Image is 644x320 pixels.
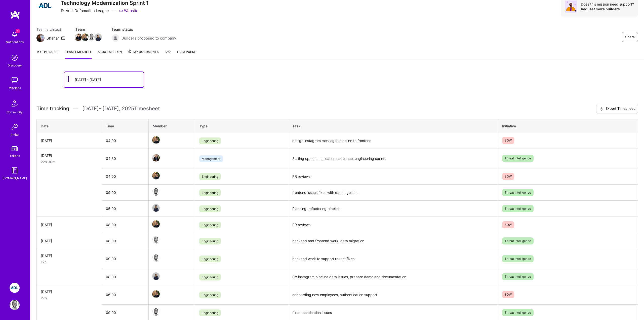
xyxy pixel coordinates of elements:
span: Threat Intelligence [502,309,534,316]
span: Time tracking [36,105,69,112]
img: Community [9,97,21,110]
div: [DATE] [41,253,98,258]
span: Engineering [199,222,221,228]
img: Team Member Avatar [88,33,95,41]
span: Threat Intelligence [502,205,534,212]
div: [DATE] [41,153,98,158]
td: Planning, refactoring pipeline [288,201,498,217]
img: Team Member Avatar [94,33,102,41]
th: Time [102,119,148,133]
th: Initiative [498,119,638,133]
a: About Mission [98,49,122,59]
button: Share [622,32,638,42]
span: 1 [16,29,20,33]
span: Threat Intelligence [502,255,534,262]
a: User Avatar [8,300,21,310]
span: SOW [502,221,514,228]
a: Team Pulse [177,49,196,59]
th: Member [148,119,195,133]
div: Invite [11,132,19,137]
span: Engineering [199,173,221,180]
img: discovery [10,53,20,63]
img: teamwork [10,75,20,85]
div: 17h [41,259,98,265]
div: Anti-Defamation League [61,8,109,13]
span: Builders proposed to company [122,35,176,41]
div: [DOMAIN_NAME] [3,175,27,181]
span: My Documents [128,49,159,55]
a: Team Member Avatar [82,33,88,42]
img: ADL: Technology Modernization Sprint 1 [10,283,20,293]
div: [DATE] [41,289,98,294]
a: My Documents [128,49,159,59]
span: Threat Intelligence [502,273,534,280]
a: Team Member Avatar [153,136,159,144]
div: [DATE] - [DATE] [75,77,101,82]
td: Setting up communication cadeance, engineering sprints [288,149,498,168]
td: PR reviews [288,217,498,233]
img: Team Member Avatar [75,33,82,41]
span: Share [625,34,635,40]
th: Task [288,119,498,133]
span: Team [75,27,101,32]
td: 09:00 [102,249,148,269]
span: Management [199,155,223,162]
a: Team Member Avatar [88,33,95,42]
div: Shahar [47,35,59,41]
td: PR reviews [288,168,498,185]
a: My timesheet [36,49,59,59]
button: Export Timesheet [596,104,638,114]
a: Team Member Avatar [153,308,159,316]
i: icon CompanyGray [61,9,65,13]
img: Team Member Avatar [152,290,160,298]
div: Missions [9,85,21,90]
a: Team Member Avatar [153,290,159,298]
img: Team Member Avatar [152,236,160,244]
div: [DATE] [41,238,98,243]
span: Threat Intelligence [502,155,534,162]
th: Type [195,119,288,133]
span: Engineering [199,292,221,298]
div: Does this mission need support? [581,2,634,7]
img: Team Member Avatar [152,220,160,228]
td: Fix instagram pipeline data issues, prepare demo and documentation [288,269,498,285]
a: Team Member Avatar [153,171,159,180]
td: 05:00 [102,201,148,217]
span: [DATE] - [DATE] , 2025 Timesheet [82,105,160,112]
a: Website [119,8,138,13]
a: Team Member Avatar [153,204,159,212]
img: Team Member Avatar [152,188,160,196]
span: SOW [502,291,514,298]
a: Team Member Avatar [153,272,159,280]
span: Engineering [199,256,221,262]
img: Team Member Avatar [81,33,89,41]
i: icon Mail [61,36,65,40]
span: Threat Intelligence [502,189,534,196]
a: Team Member Avatar [75,33,82,42]
a: FAQ [165,49,171,59]
span: Team architect [36,27,65,32]
img: Team Member Avatar [152,154,160,162]
img: bell [10,29,20,39]
div: Request more builders [581,7,634,11]
a: Team Member Avatar [153,154,159,162]
th: Date [37,119,102,133]
span: SOW [502,137,514,144]
img: logo [10,10,20,19]
img: Team Member Avatar [152,308,160,316]
div: Community [7,110,23,115]
img: tokens [12,146,18,151]
td: frontend issues fixes with data ingestion [288,185,498,201]
a: Team Member Avatar [153,220,159,228]
td: 08:00 [102,233,148,249]
span: Threat Intelligence [502,237,534,244]
img: Team Member Avatar [152,272,160,280]
span: Team Pulse [177,50,196,54]
img: guide book [10,165,20,175]
td: backend and frontend work, data migration [288,233,498,249]
span: Engineering [199,189,221,196]
td: 04:00 [102,133,148,149]
span: Engineering [199,238,221,244]
img: Team Member Avatar [152,172,160,180]
td: onboarding new employees, authentication support [288,285,498,305]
